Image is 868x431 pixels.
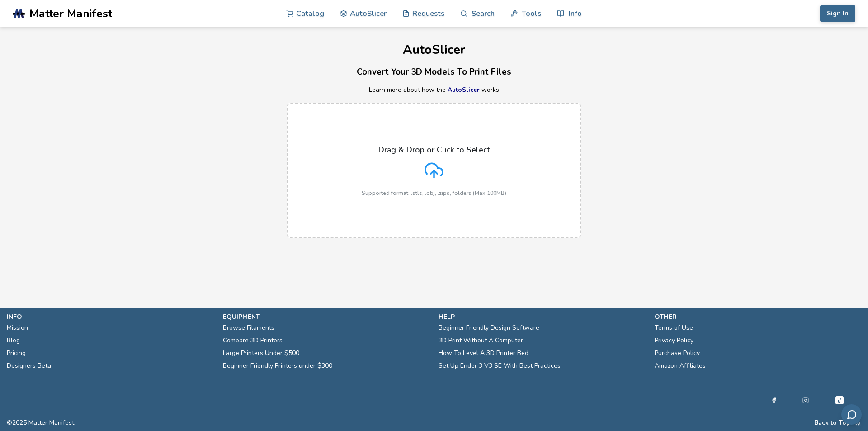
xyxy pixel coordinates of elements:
[820,5,855,22] button: Sign In
[7,347,26,360] a: Pricing
[655,360,706,372] a: Amazon Affiliates
[655,334,693,347] a: Privacy Policy
[771,395,777,406] a: Facebook
[841,404,862,425] button: Send feedback via email
[223,322,274,334] a: Browse Filaments
[7,312,214,322] p: info
[7,322,28,334] a: Mission
[7,334,20,347] a: Blog
[7,360,51,372] a: Designers Beta
[378,145,490,154] p: Drag & Drop or Click to Select
[223,334,283,347] a: Compare 3D Printers
[802,395,809,406] a: Instagram
[439,322,539,334] a: Beginner Friendly Design Software
[655,312,862,322] p: other
[223,347,299,360] a: Large Printers Under $500
[223,312,430,322] p: equipment
[223,360,332,372] a: Beginner Friendly Printers under $300
[655,347,700,360] a: Purchase Policy
[29,7,112,20] span: Matter Manifest
[439,312,646,322] p: help
[439,347,528,360] a: How To Level A 3D Printer Bed
[7,419,74,426] span: © 2025 Matter Manifest
[362,190,506,196] p: Supported format: .stls, .obj, .zips, folders (Max 100MB)
[814,419,850,426] button: Back to Top
[834,395,845,406] a: Tiktok
[439,360,561,372] a: Set Up Ender 3 V3 SE With Best Practices
[855,419,861,426] a: RSS Feed
[655,322,693,334] a: Terms of Use
[448,85,480,94] a: AutoSlicer
[439,334,523,347] a: 3D Print Without A Computer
